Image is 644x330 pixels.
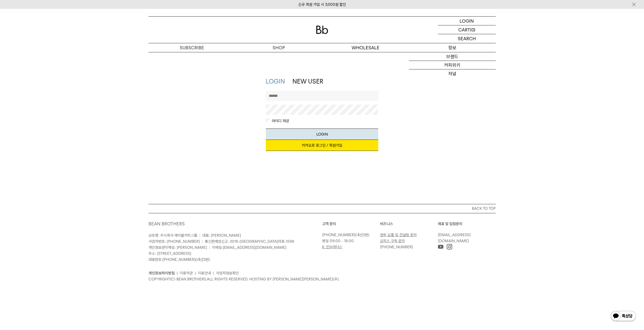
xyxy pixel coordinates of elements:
a: SUBSCRIBE [148,43,235,52]
li: | [213,270,214,276]
span: | [199,233,200,238]
a: 오피스 구독 문의 [380,239,405,243]
a: NEW USER [292,78,323,85]
a: 이용약관 [180,271,193,275]
p: 비즈니스 [380,221,438,227]
p: LOGIN [460,17,474,25]
li: | [177,270,178,276]
img: 카카오톡 채널 1:1 채팅 버튼 [610,310,636,322]
a: BEAN BROTHERS [148,221,185,226]
p: 제휴 및 입점문의 [438,221,496,227]
span: 대표번호: (내선2번) [148,257,210,262]
p: WHOLESALE [322,43,409,52]
a: [EMAIL_ADDRESS][DOMAIN_NAME] [223,245,286,250]
a: 개인정보처리방침 [148,271,175,275]
p: COPYRIGHT(C) BEAN BROTHERS. ALL RIGHTS RESERVED. HOSTING BY [PERSON_NAME][PERSON_NAME](주). [148,276,496,282]
span: 개인정보관리책임: [PERSON_NAME] [148,245,207,250]
p: 정보 [409,43,496,52]
a: 브랜드 [409,52,496,61]
a: 사업자정보확인 [216,271,239,275]
p: (0) [470,25,475,34]
a: [EMAIL_ADDRESS][DOMAIN_NAME] [438,233,471,243]
p: SEARCH [458,34,476,43]
a: [PHONE_NUMBER] [322,233,355,237]
button: BACK TO TOP [148,204,496,213]
a: SHOP [235,43,322,52]
a: [PHONE_NUMBER] [163,257,196,262]
label: 아이디 저장 [271,118,289,123]
a: 신규 회원 가입 시 3,000원 할인 [298,2,346,7]
span: 대표: [PERSON_NAME] [202,233,241,238]
p: 고객 문의 [322,221,380,227]
a: CART (0) [438,25,496,34]
a: 카카오로 로그인 / 회원가입 [266,140,378,151]
span: | [209,245,210,250]
p: 평일 09:00 - 18:00 [322,238,377,244]
span: 이메일: [212,245,286,250]
span: 통신판매업신고: 2016-[GEOGRAPHIC_DATA]마포-1598 [205,239,294,244]
span: 사업자번호: [PHONE_NUMBER] [148,239,200,244]
a: K. 빈브라더스 [322,245,343,249]
li: | [195,270,196,276]
a: LOGIN [438,17,496,25]
a: 이용안내 [198,271,211,275]
p: (내선2번) [322,232,377,238]
span: 상호명: 주식회사 에이블커피그룹 [148,233,197,238]
span: 주소: [STREET_ADDRESS] [148,251,191,256]
a: [PHONE_NUMBER] [380,245,413,249]
img: 로고 [316,26,328,34]
a: 저널 [409,69,496,78]
a: LOGIN [266,78,285,85]
a: 커피위키 [409,61,496,69]
p: CART [458,25,470,34]
button: LOGIN [266,129,378,140]
span: | [202,239,203,244]
a: 원두 납품 및 컨설팅 문의 [380,233,417,237]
